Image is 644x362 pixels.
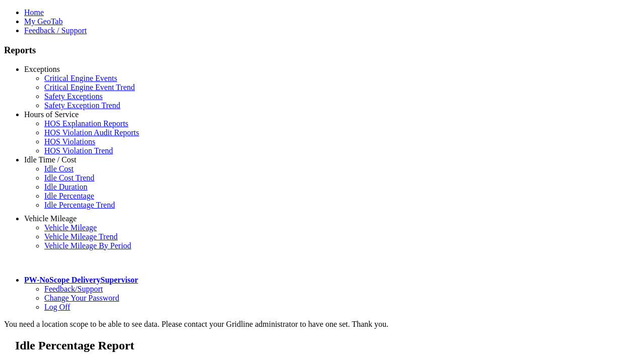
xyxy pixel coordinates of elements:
[44,241,131,250] a: Vehicle Mileage By Period
[44,192,94,200] a: Idle Percentage
[15,339,640,352] h2: Idle Percentage Report
[44,294,119,302] a: Change Your Password
[44,83,135,92] a: Critical Engine Event Trend
[44,137,95,146] a: HOS Violations
[44,285,103,293] a: Feedback/Support
[24,8,44,17] a: Home
[44,92,103,101] a: Safety Exceptions
[24,276,138,284] a: PW-NoScope DeliverySupervisor
[24,65,60,73] a: Exceptions
[4,45,640,56] h3: Reports
[44,183,88,191] a: Idle Duration
[24,26,87,35] a: Feedback / Support
[44,101,120,110] a: Safety Exception Trend
[44,128,139,137] a: HOS Violation Audit Reports
[44,164,73,173] a: Idle Cost
[44,146,113,155] a: HOS Violation Trend
[44,173,95,182] a: Idle Cost Trend
[44,303,70,311] a: Log Off
[44,232,118,241] a: Vehicle Mileage Trend
[44,223,97,232] a: Vehicle Mileage
[24,214,76,223] a: Vehicle Mileage
[24,155,76,164] a: Idle Time / Cost
[4,320,640,329] div: You need a location scope to be able to see data. Please contact your Gridline administrator to h...
[44,119,128,128] a: HOS Explanation Reports
[44,201,115,209] a: Idle Percentage Trend
[24,17,63,26] a: My GeoTab
[44,74,117,82] a: Critical Engine Events
[24,110,78,119] a: Hours of Service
